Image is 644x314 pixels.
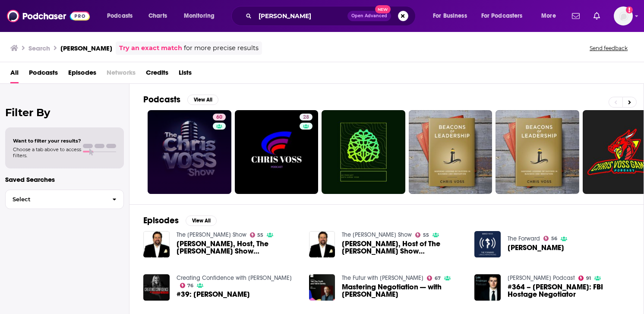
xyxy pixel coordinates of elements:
[508,283,630,298] span: #364 – [PERSON_NAME]: FBI Hostage Negotiator
[342,283,464,298] a: Mastering Negotiation — with Chris Voss
[13,146,81,159] span: Choose a tab above to access filters.
[257,233,263,237] span: 55
[5,175,124,184] p: Saved Searches
[101,9,144,23] button: open menu
[68,66,96,83] a: Episodes
[586,276,591,280] span: 91
[250,232,264,238] a: 55
[342,231,412,238] a: The Rick Smith Show
[184,10,215,22] span: Monitoring
[614,6,633,25] span: Logged in as EllaRoseMurphy
[177,274,292,282] a: Creating Confidence with Heather Monahan
[590,9,603,23] a: Show notifications dropdown
[433,10,467,22] span: For Business
[508,235,540,242] a: The Forward
[342,240,464,255] a: Chris Voss, Host of The Chris Voss Show @CHRISVOSS @CHRISVOSSSHOW
[427,276,441,281] a: 67
[187,95,218,105] button: View All
[587,44,630,52] button: Send feedback
[177,240,299,255] a: Chris Voss, Host, The Chris Voss Show @CHRISVOSS @CHRISVOSSSHOW
[148,10,167,22] span: Charts
[435,276,441,280] span: 67
[213,114,226,121] a: 60
[240,6,424,26] div: Search podcasts, credits, & more...
[6,197,105,202] span: Select
[614,6,633,25] img: User Profile
[543,236,557,241] a: 56
[614,6,633,25] button: Show profile menu
[216,113,222,122] span: 60
[474,231,501,257] img: Chris Voss
[7,8,90,24] img: Podchaser - Follow, Share and Rate Podcasts
[186,216,217,226] button: View All
[177,231,246,238] a: The Rick Smith Show
[5,190,124,209] button: Select
[143,274,170,301] img: #39: Chris Voss
[143,94,218,105] a: PodcastsView All
[415,232,429,238] a: 55
[180,283,194,288] a: 76
[300,114,313,121] a: 28
[143,9,172,23] a: Charts
[28,44,50,52] h3: Search
[303,113,309,122] span: 28
[143,215,179,226] h2: Episodes
[13,138,81,144] span: Want to filter your results?
[476,9,535,23] button: open menu
[309,274,335,301] img: Mastering Negotiation — with Chris Voss
[347,11,391,21] button: Open AdvancedNew
[10,66,19,83] a: All
[5,106,124,119] h2: Filter By
[535,9,567,23] button: open menu
[255,9,347,23] input: Search podcasts, credits, & more...
[626,6,633,13] svg: Email not verified
[481,10,523,22] span: For Podcasters
[423,233,429,237] span: 55
[119,43,182,53] a: Try an exact match
[342,274,423,282] a: The Futur with Chris Do
[177,240,299,255] span: [PERSON_NAME], Host, The [PERSON_NAME] Show @CHRISVOSS @CHRISVOSSSHOW
[508,283,630,298] a: #364 – Chris Voss: FBI Hostage Negotiator
[179,66,192,83] a: Lists
[474,274,501,301] img: #364 – Chris Voss: FBI Hostage Negotiator
[184,43,259,53] span: for more precise results
[107,66,136,83] span: Networks
[351,14,387,18] span: Open Advanced
[508,244,564,251] a: Chris Voss
[568,9,583,23] a: Show notifications dropdown
[178,9,226,23] button: open menu
[551,237,557,241] span: 56
[29,66,58,83] a: Podcasts
[578,276,591,281] a: 91
[177,291,250,298] span: #39: [PERSON_NAME]
[309,231,335,257] img: Chris Voss, Host of The Chris Voss Show @CHRISVOSS @CHRISVOSSSHOW
[508,274,575,282] a: Lex Fridman Podcast
[143,231,170,257] img: Chris Voss, Host, The Chris Voss Show @CHRISVOSS @CHRISVOSSSHOW
[60,44,112,52] h3: [PERSON_NAME]
[508,244,564,251] span: [PERSON_NAME]
[177,291,250,298] a: #39: Chris Voss
[375,5,391,13] span: New
[146,66,168,83] a: Credits
[143,215,217,226] a: EpisodesView All
[107,10,133,22] span: Podcasts
[541,10,556,22] span: More
[148,110,231,194] a: 60
[342,240,464,255] span: [PERSON_NAME], Host of The [PERSON_NAME] Show @CHRISVOSS @CHRISVOSSSHOW
[187,284,193,288] span: 76
[427,9,478,23] button: open menu
[342,283,464,298] span: Mastering Negotiation — with [PERSON_NAME]
[143,94,180,105] h2: Podcasts
[235,110,319,194] a: 28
